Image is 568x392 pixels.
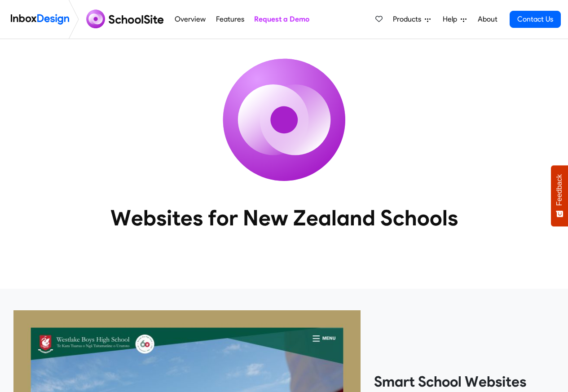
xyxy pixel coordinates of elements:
[439,10,470,28] a: Help
[551,165,568,226] button: Feedback - Show survey
[510,11,561,28] a: Contact Us
[555,174,564,206] span: Feedback
[374,373,555,391] heading: Smart School Websites
[71,204,498,231] heading: Websites for New Zealand Schools
[475,10,500,28] a: About
[389,10,434,28] a: Products
[213,10,247,28] a: Features
[203,39,365,201] img: icon_schoolsite.svg
[393,14,425,25] span: Products
[83,9,170,30] img: schoolsite logo
[251,10,312,28] a: Request a Demo
[443,14,461,25] span: Help
[172,10,208,28] a: Overview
